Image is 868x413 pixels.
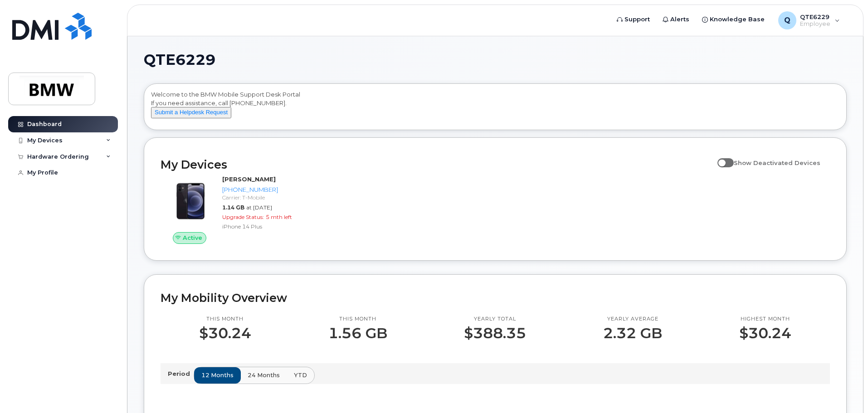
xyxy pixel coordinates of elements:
[161,175,320,244] a: Active[PERSON_NAME][PHONE_NUMBER]Carrier: T-Mobile1.14 GBat [DATE]Upgrade Status:5 mth leftiPhone...
[168,369,194,378] p: Period
[151,108,231,116] a: Submit a Helpdesk Request
[464,316,526,323] p: Yearly total
[222,204,244,211] span: 1.14 GB
[294,371,307,379] span: YTD
[248,371,280,379] span: 24 months
[739,325,791,341] p: $30.24
[222,223,316,230] div: iPhone 14 Plus
[603,316,662,323] p: Yearly average
[222,214,264,220] span: Upgrade Status:
[246,204,272,211] span: at [DATE]
[168,180,211,223] img: image20231002-3703462-trllhy.jpeg
[739,316,791,323] p: Highest month
[734,159,820,166] span: Show Deactivated Devices
[464,325,526,341] p: $388.35
[603,325,662,341] p: 2.32 GB
[151,107,231,118] button: Submit a Helpdesk Request
[222,185,316,194] div: [PHONE_NUMBER]
[161,291,830,305] h2: My Mobility Overview
[151,90,839,126] div: Welcome to the BMW Mobile Support Desk Portal If you need assistance, call [PHONE_NUMBER].
[144,53,215,67] span: QTE6229
[266,214,292,220] span: 5 mth left
[328,325,387,341] p: 1.56 GB
[222,175,276,183] strong: [PERSON_NAME]
[199,316,251,323] p: This month
[717,154,725,161] input: Show Deactivated Devices
[222,194,316,201] div: Carrier: T-Mobile
[199,325,251,341] p: $30.24
[328,316,387,323] p: This month
[161,158,713,171] h2: My Devices
[183,233,202,242] span: Active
